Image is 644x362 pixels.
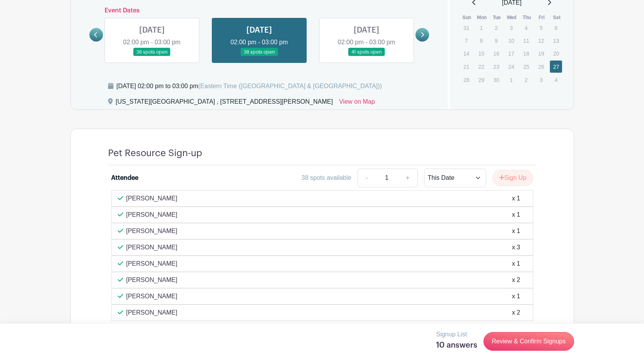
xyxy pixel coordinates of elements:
p: [PERSON_NAME] [126,292,178,301]
p: 2 [520,74,532,86]
div: [US_STATE][GEOGRAPHIC_DATA] , [STREET_ADDRESS][PERSON_NAME] [116,97,333,110]
p: 18 [520,47,532,59]
th: Tue [489,14,504,21]
h6: Event Dates [103,7,416,14]
p: [PERSON_NAME] [126,226,178,236]
p: [PERSON_NAME] [126,275,178,285]
p: 15 [475,47,488,59]
p: 24 [505,61,518,73]
p: 19 [535,47,548,59]
p: 30 [490,74,503,86]
p: [PERSON_NAME] [126,243,178,252]
th: Mon [475,14,490,21]
p: 28 [460,74,473,86]
p: [PERSON_NAME] [126,194,178,203]
p: 13 [550,35,562,47]
div: x 1 [512,259,520,268]
p: Signup List [436,330,477,339]
p: 21 [460,61,473,73]
p: 29 [475,74,488,86]
button: Sign Up [492,170,533,186]
p: [PERSON_NAME] [126,308,178,317]
th: Fri [534,14,550,21]
div: x 2 [512,275,520,285]
p: 3 [535,74,548,86]
p: 12 [535,35,548,47]
a: 27 [550,60,562,73]
div: x 1 [512,226,520,236]
p: 1 [505,74,518,86]
p: 8 [475,35,488,47]
div: x 1 [512,194,520,203]
a: Review & Confirm Signups [483,332,574,351]
p: 5 [535,22,548,34]
th: Sun [459,14,475,21]
p: 10 [505,35,518,47]
p: 3 [505,22,518,34]
div: x 2 [512,308,520,317]
p: 20 [550,47,562,59]
a: View on Map [339,97,375,110]
th: Thu [519,14,534,21]
p: 16 [490,47,503,59]
p: 31 [460,22,473,34]
p: 26 [535,61,548,73]
p: 7 [460,35,473,47]
p: 17 [505,47,518,59]
p: 4 [520,22,532,34]
div: x 3 [512,243,520,252]
p: 23 [490,61,503,73]
div: 38 spots available [302,173,351,183]
p: 2 [490,22,503,34]
div: Attendee [111,173,138,183]
p: 25 [520,61,532,73]
p: 4 [550,74,562,86]
div: x 1 [512,292,520,301]
h4: Pet Resource Sign-up [108,148,202,159]
p: [PERSON_NAME] [126,259,178,268]
th: Wed [504,14,520,21]
div: [DATE] 02:00 pm to 03:00 pm [117,82,382,91]
a: - [358,169,375,187]
th: Sat [549,14,564,21]
p: 14 [460,47,473,59]
p: 9 [490,35,503,47]
span: (Eastern Time ([GEOGRAPHIC_DATA] & [GEOGRAPHIC_DATA])) [198,83,382,89]
div: x 1 [512,210,520,219]
p: 22 [475,61,488,73]
p: 11 [520,35,532,47]
h5: 10 answers [436,341,477,350]
p: 1 [475,22,488,34]
p: [PERSON_NAME] [126,210,178,219]
p: 6 [550,22,562,34]
a: + [398,169,417,187]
